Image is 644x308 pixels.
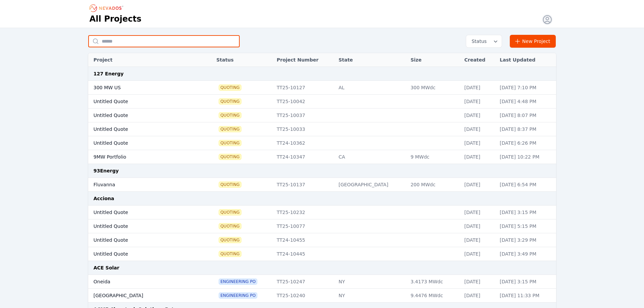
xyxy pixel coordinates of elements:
[461,122,496,136] td: [DATE]
[88,109,196,122] td: Untitled Quote
[461,178,496,192] td: [DATE]
[273,136,335,150] td: TT24-10362
[88,289,556,303] tr: [GEOGRAPHIC_DATA]Engineering POTT25-10240NY9.4476 MWdc[DATE][DATE] 11:33 PM
[407,150,461,164] td: 9 MWdc
[88,192,556,206] td: Acciona
[461,289,496,303] td: [DATE]
[461,219,496,233] td: [DATE]
[90,14,142,24] h1: All Projects
[88,247,196,261] td: Untitled Quote
[273,122,335,136] td: TT25-10033
[219,279,257,284] span: Engineering PO
[90,3,125,14] nav: Breadcrumb
[88,150,556,164] tr: 9MW PortfolioQuotingTT24-10347CA9 MWdc[DATE][DATE] 10:22 PM
[496,206,556,219] td: [DATE] 3:15 PM
[461,206,496,219] td: [DATE]
[88,81,196,95] td: 300 MW US
[219,140,241,146] span: Quoting
[407,289,461,303] td: 9.4476 MWdc
[88,247,556,261] tr: Untitled QuoteQuotingTT24-10445[DATE][DATE] 3:49 PM
[335,53,407,67] th: State
[496,53,556,67] th: Last Updated
[88,122,556,136] tr: Untitled QuoteQuotingTT25-10033[DATE][DATE] 8:37 PM
[469,38,487,45] span: Status
[88,67,556,81] td: 127 Energy
[496,136,556,150] td: [DATE] 6:26 PM
[219,237,241,243] span: Quoting
[88,81,556,95] tr: 300 MW USQuotingTT25-10127AL300 MWdc[DATE][DATE] 7:10 PM
[496,219,556,233] td: [DATE] 5:15 PM
[496,275,556,289] td: [DATE] 3:15 PM
[219,85,241,90] span: Quoting
[496,122,556,136] td: [DATE] 8:37 PM
[273,178,335,192] td: TT25-10137
[461,233,496,247] td: [DATE]
[273,275,335,289] td: TT25-10247
[461,53,496,67] th: Created
[88,206,196,219] td: Untitled Quote
[219,126,241,132] span: Quoting
[219,113,241,118] span: Quoting
[461,95,496,109] td: [DATE]
[219,223,241,229] span: Quoting
[461,136,496,150] td: [DATE]
[88,219,556,233] tr: Untitled QuoteQuotingTT25-10077[DATE][DATE] 5:15 PM
[219,99,241,104] span: Quoting
[496,81,556,95] td: [DATE] 7:10 PM
[461,150,496,164] td: [DATE]
[88,136,556,150] tr: Untitled QuoteQuotingTT24-10362[DATE][DATE] 6:26 PM
[273,219,335,233] td: TT25-10077
[219,251,241,257] span: Quoting
[335,81,407,95] td: AL
[213,53,273,67] th: Status
[335,150,407,164] td: CA
[88,261,556,275] td: ACE Solar
[88,275,556,289] tr: OneidaEngineering POTT25-10247NY3.4173 MWdc[DATE][DATE] 3:15 PM
[88,150,196,164] td: 9MW Portfolio
[496,150,556,164] td: [DATE] 10:22 PM
[407,275,461,289] td: 3.4173 MWdc
[88,233,196,247] td: Untitled Quote
[273,81,335,95] td: TT25-10127
[88,206,556,219] tr: Untitled QuoteQuotingTT25-10232[DATE][DATE] 3:15 PM
[273,150,335,164] td: TT24-10347
[273,95,335,109] td: TT25-10042
[496,95,556,109] td: [DATE] 4:48 PM
[88,233,556,247] tr: Untitled QuoteQuotingTT24-10455[DATE][DATE] 3:29 PM
[273,289,335,303] td: TT25-10240
[88,95,556,109] tr: Untitled QuoteQuotingTT25-10042[DATE][DATE] 4:48 PM
[219,182,241,187] span: Quoting
[407,178,461,192] td: 200 MWdc
[88,289,196,303] td: [GEOGRAPHIC_DATA]
[88,95,196,109] td: Untitled Quote
[510,35,556,48] a: New Project
[335,178,407,192] td: [GEOGRAPHIC_DATA]
[496,178,556,192] td: [DATE] 6:54 PM
[466,35,502,47] button: Status
[88,219,196,233] td: Untitled Quote
[88,164,556,178] td: 93Energy
[273,53,335,67] th: Project Number
[496,233,556,247] td: [DATE] 3:29 PM
[219,210,241,215] span: Quoting
[461,247,496,261] td: [DATE]
[219,293,257,298] span: Engineering PO
[88,122,196,136] td: Untitled Quote
[88,53,196,67] th: Project
[88,136,196,150] td: Untitled Quote
[88,178,196,192] td: Fluvanna
[88,275,196,289] td: Oneida
[273,247,335,261] td: TT24-10445
[461,109,496,122] td: [DATE]
[496,289,556,303] td: [DATE] 11:33 PM
[88,178,556,192] tr: FluvannaQuotingTT25-10137[GEOGRAPHIC_DATA]200 MWdc[DATE][DATE] 6:54 PM
[273,206,335,219] td: TT25-10232
[461,81,496,95] td: [DATE]
[407,81,461,95] td: 300 MWdc
[335,275,407,289] td: NY
[219,154,241,160] span: Quoting
[273,233,335,247] td: TT24-10455
[461,275,496,289] td: [DATE]
[88,109,556,122] tr: Untitled QuoteQuotingTT25-10037[DATE][DATE] 8:07 PM
[407,53,461,67] th: Size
